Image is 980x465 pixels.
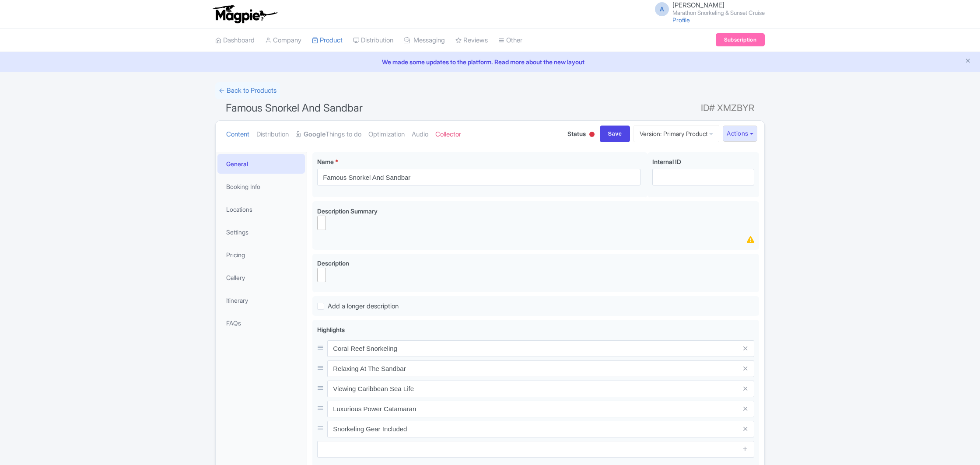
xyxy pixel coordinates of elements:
[633,125,719,142] a: Version: Primary Product
[368,121,405,148] a: Optimization
[304,129,325,140] strong: Google
[498,28,522,52] a: Other
[455,28,488,52] a: Reviews
[965,56,971,66] button: Close announcement
[265,28,301,52] a: Company
[217,268,305,287] a: Gallery
[217,313,305,333] a: FAQs
[217,222,305,242] a: Settings
[747,236,754,243] i: Your product's description summary has 99 characters. We recommend between 100 and 255 characters.
[217,199,305,219] a: Locations
[672,10,765,16] small: Marathon Snorkeling & Sunset Cruise
[672,1,724,9] span: [PERSON_NAME]
[600,126,630,142] input: Save
[317,259,349,267] span: Description
[652,158,681,165] span: Internal ID
[650,2,765,16] a: A [PERSON_NAME] Marathon Snorkeling & Sunset Cruise
[215,28,255,52] a: Dashboard
[217,154,305,174] a: General
[217,177,305,196] a: Booking Info
[256,121,289,148] a: Distribution
[215,82,280,99] a: ← Back to Products
[672,16,690,24] a: Profile
[317,207,378,215] span: Description Summary
[226,101,363,114] span: Famous Snorkel And Sandbar
[353,28,393,52] a: Distribution
[404,28,445,52] a: Messaging
[567,129,586,138] span: Status
[328,302,399,310] span: Add a longer description
[312,28,343,52] a: Product
[226,121,249,148] a: Content
[588,128,596,142] div: Inactive
[217,245,305,265] a: Pricing
[716,33,765,46] a: Subscription
[317,158,334,165] span: Name
[5,57,975,66] a: We made some updates to the platform. Read more about the new layout
[317,326,345,333] span: Highlights
[296,121,361,148] a: GoogleThings to do
[655,2,669,16] span: A
[412,121,428,148] a: Audio
[701,99,754,117] span: ID# XMZBYR
[211,4,279,24] img: logo-ab69f6fb50320c5b225c76a69d11143b.png
[217,290,305,310] a: Itinerary
[435,121,461,148] a: Collector
[723,126,757,142] button: Actions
